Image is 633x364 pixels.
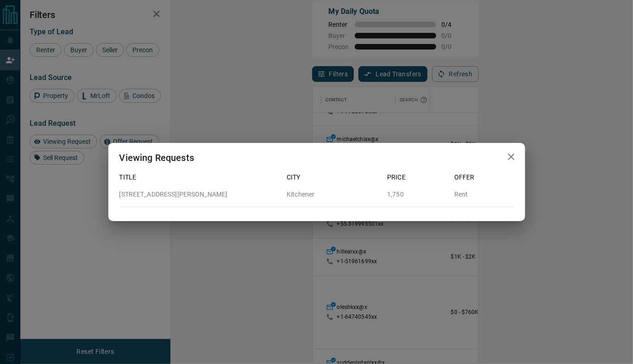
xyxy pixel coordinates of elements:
p: Offer [454,173,514,182]
p: Price [387,173,447,182]
p: [STREET_ADDRESS][PERSON_NAME] [119,190,280,199]
p: Title [119,173,280,182]
h2: Viewing Requests [108,143,205,173]
p: Rent [454,190,514,199]
p: 1,750 [387,190,447,199]
p: City [287,173,380,182]
p: Kitchener [287,190,380,199]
